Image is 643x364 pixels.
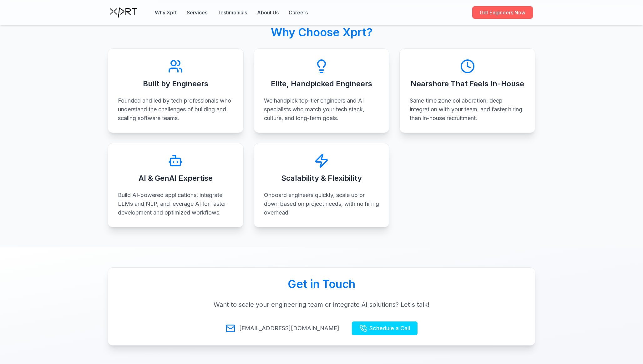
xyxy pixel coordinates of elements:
[472,6,533,19] a: Get Engineers Now
[289,9,308,16] a: Careers
[139,173,213,183] h3: AI & GenAI Expertise
[281,173,362,183] h3: Scalability & Flexibility
[118,191,233,217] p: Build AI-powered applications, integrate LLMs and NLP, and leverage AI for faster development and...
[264,96,379,123] p: We handpick top-tier engineers and AI specialists who match your tech stack, culture, and long-te...
[118,300,525,309] p: Want to scale your engineering team or integrate AI solutions? Let's talk!
[155,9,177,16] button: Why Xprt
[264,191,379,217] p: Onboard engineers quickly, scale up or down based on project needs, with no hiring overhead.
[271,79,372,89] h3: Elite, Handpicked Engineers
[239,324,339,333] a: [EMAIL_ADDRESS][DOMAIN_NAME]
[118,278,525,290] h2: Get in Touch
[118,96,233,123] p: Founded and led by tech professionals who understand the challenges of building and scaling softw...
[257,9,279,16] a: About Us
[410,96,525,123] p: Same time zone collaboration, deep integration with your team, and faster hiring than in-house re...
[187,9,207,16] button: Services
[143,79,208,89] h3: Built by Engineers
[108,26,535,38] h2: Why Choose Xprt?
[352,321,418,335] a: Schedule a Call
[411,79,524,89] h3: Nearshore That Feels In-House
[217,9,247,16] button: Testimonials
[110,8,137,18] img: Xprt Logo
